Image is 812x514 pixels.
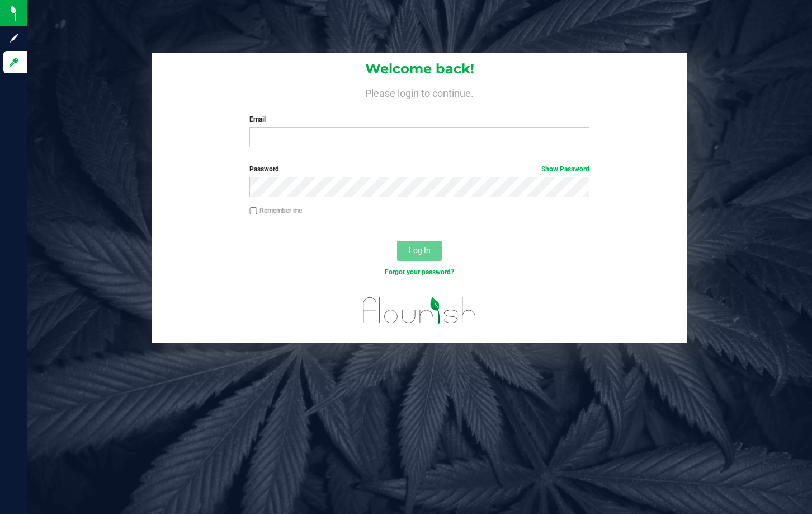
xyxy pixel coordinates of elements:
[249,114,589,124] label: Email
[152,85,687,99] h4: Please login to continue.
[541,165,589,173] a: Show Password
[249,205,302,216] label: Remember me
[8,57,20,68] inline-svg: Log in
[249,165,279,173] span: Password
[152,62,687,76] h1: Welcome back!
[385,268,454,276] a: Forgot your password?
[353,289,487,332] img: flourish_logo.svg
[8,32,20,44] inline-svg: Sign up
[397,241,442,261] button: Log In
[249,207,257,215] input: Remember me
[409,246,431,255] span: Log In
